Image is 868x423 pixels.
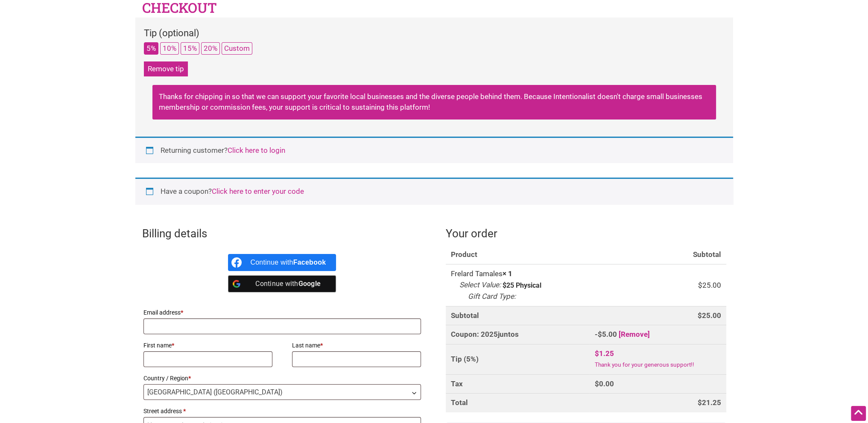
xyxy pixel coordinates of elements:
a: Click here to login [228,146,285,155]
span: $ [698,311,702,320]
div: Thanks for chipping in so that we can support your favorite local businesses and the diverse peop... [152,85,716,120]
th: Coupon: 2025juntos [446,325,590,344]
h3: Your order [446,226,726,241]
div: Returning customer? [135,137,733,163]
span: Country / Region [143,384,421,400]
td: Frelard Tamales [446,264,590,306]
span: $ [595,379,599,388]
p: Physical [516,282,541,289]
strong: × 1 [503,269,512,278]
button: 15% [181,42,199,55]
th: Subtotal [590,245,726,265]
div: Tip (optional) [144,26,725,42]
bdi: 25.00 [698,311,721,320]
span: $ [698,281,702,289]
button: Remove tip [144,61,188,76]
button: Custom [222,42,252,55]
div: Continue with [250,254,326,271]
b: Google [298,280,321,288]
label: Street address [143,405,421,417]
span: $ [598,330,602,338]
span: 5.00 [598,330,617,338]
a: Continue with <b>Facebook</b> [228,254,336,271]
span: United States (US) [144,385,421,400]
label: First name [143,339,273,351]
a: Continue with <b>Google</b> [228,275,336,292]
a: Enter your coupon code [212,187,304,195]
th: Total [446,393,590,412]
label: Country / Region [143,372,421,384]
div: Scroll Back to Top [851,406,866,421]
button: 5% [144,42,158,55]
div: Continue with [250,275,326,292]
small: Thank you for your generous support!! [595,361,694,368]
bdi: 1.25 [595,349,614,358]
button: 10% [160,42,179,55]
b: Facebook [293,259,326,266]
bdi: 21.25 [698,398,721,407]
bdi: 25.00 [698,281,721,289]
th: Tip (5%) [446,344,590,374]
span: $ [698,398,702,407]
h3: Billing details [142,226,423,241]
span: $ [595,349,599,358]
button: 20% [201,42,220,55]
bdi: 0.00 [595,379,614,388]
td: - [590,325,726,344]
label: Last name [292,339,421,351]
th: Product [446,245,590,265]
dt: Gift Card Type: [468,291,516,302]
th: Subtotal [446,306,590,325]
label: Email address [143,306,421,318]
dt: Select Value: [459,280,501,291]
p: $25 [503,282,514,289]
div: Have a coupon? [135,178,733,204]
th: Tax [446,374,590,394]
a: Remove 2025juntos coupon [619,330,650,338]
